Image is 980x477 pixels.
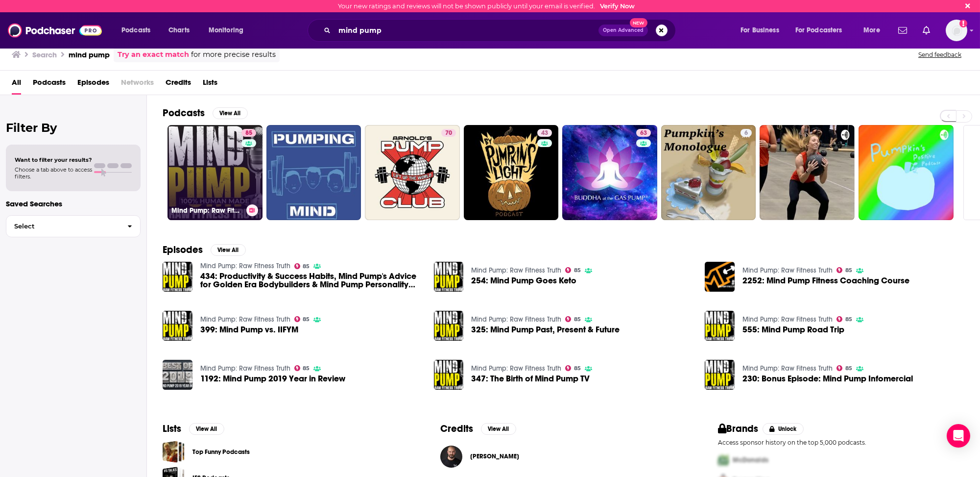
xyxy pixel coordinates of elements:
[919,22,934,39] a: Show notifications dropdown
[163,107,248,119] a: PodcastsView All
[705,262,735,292] img: 2252: Mind Pump Fitness Coaching Course
[946,20,967,41] button: Show profile menu
[115,23,163,38] button: open menu
[245,128,252,138] span: 85
[718,439,964,446] p: Access sponsor history on the top 5,000 podcasts.
[211,244,246,256] button: View All
[121,75,154,95] span: Networks
[915,50,964,59] button: Send feedback
[471,266,561,275] a: Mind Pump: Raw Fitness Truth
[471,315,561,324] a: Mind Pump: Raw Fitness Truth
[335,23,598,38] input: Search podcasts, credits, & more...
[744,128,748,138] span: 6
[6,121,141,135] h2: Filter By
[742,326,844,334] a: 555: Mind Pump Road Trip
[470,452,519,460] span: [PERSON_NAME]
[32,50,57,59] h3: Search
[863,24,880,37] span: More
[574,317,581,322] span: 85
[440,446,462,468] img: Adam Schafer
[12,75,21,95] span: All
[464,125,559,220] a: 43
[163,311,192,341] a: 399: Mind Pump vs. IIFYM
[77,75,109,95] span: Episodes
[742,276,909,285] a: 2252: Mind Pump Fitness Coaching Course
[471,375,590,383] span: 347: The Birth of Mind Pump TV
[200,315,290,324] a: Mind Pump: Raw Fitness Truth
[845,366,852,371] span: 85
[162,23,195,38] a: Charts
[338,2,635,10] div: Your new ratings and reviews will not be shown publicly until your email is verified.
[763,423,804,435] button: Unlock
[741,129,752,137] a: 6
[445,128,452,138] span: 70
[742,364,833,373] a: Mind Pump: Raw Fitness Truth
[200,375,345,383] a: 1192: Mind Pump 2019 Year in Review
[837,267,852,273] a: 85
[303,317,310,322] span: 85
[163,360,192,390] img: 1192: Mind Pump 2019 Year in Review
[845,268,852,273] span: 85
[166,75,191,95] a: Credits
[603,28,644,33] span: Open Advanced
[845,317,852,322] span: 85
[837,316,852,322] a: 85
[574,268,581,273] span: 85
[200,262,290,270] a: Mind Pump: Raw Fitness Truth
[471,326,620,334] a: 325: Mind Pump Past, Present & Future
[33,75,66,95] a: Podcasts
[565,267,581,273] a: 85
[434,360,464,390] a: 347: The Birth of Mind Pump TV
[714,450,733,470] img: First Pro Logo
[202,23,256,38] button: open menu
[118,49,189,60] a: Try an exact match
[440,423,473,435] h2: Credits
[959,20,967,27] svg: Email not verified
[742,266,833,275] a: Mind Pump: Raw Fitness Truth
[733,456,768,464] span: McDonalds
[163,262,192,292] img: 434: Productivity & Success Habits, Mind Pump's Advice for Golden Era Bodybuilders & Mind Pump Pe...
[69,50,110,59] h3: mind pump
[894,22,911,39] a: Show notifications dropdown
[630,18,647,27] span: New
[200,326,298,334] a: 399: Mind Pump vs. IIFYM
[640,128,647,138] span: 63
[574,366,581,371] span: 85
[200,364,290,373] a: Mind Pump: Raw Fitness Truth
[705,311,735,341] img: 555: Mind Pump Road Trip
[947,424,970,448] div: Open Intercom Messenger
[163,441,185,463] a: Top Funny Podcasts
[598,25,648,36] button: Open AdvancedNew
[742,375,913,383] span: 230: Bonus Episode: Mind Pump Infomercial
[600,2,635,10] a: Verify Now
[203,75,217,95] a: Lists
[209,24,243,37] span: Monitoring
[742,315,833,324] a: Mind Pump: Raw Fitness Truth
[837,365,852,371] a: 85
[200,272,422,289] a: 434: Productivity & Success Habits, Mind Pump's Advice for Golden Era Bodybuilders & Mind Pump Pe...
[471,276,576,285] a: 254: Mind Pump Goes Keto
[946,20,967,41] img: User Profile
[441,129,456,137] a: 70
[163,423,224,435] a: ListsView All
[434,262,464,292] a: 254: Mind Pump Goes Keto
[946,20,967,41] span: Logged in as BretAita
[636,129,651,137] a: 63
[537,129,552,137] a: 43
[163,244,246,256] a: EpisodesView All
[163,423,181,435] h2: Lists
[6,199,141,208] p: Saved Searches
